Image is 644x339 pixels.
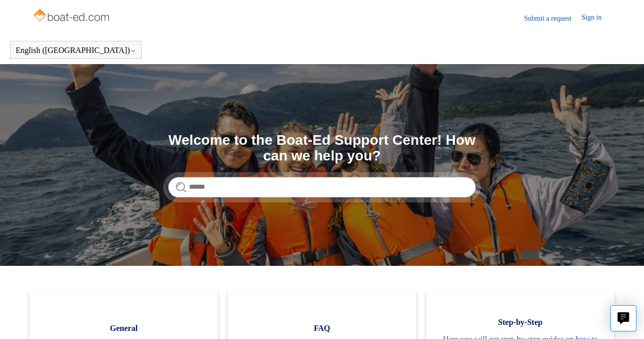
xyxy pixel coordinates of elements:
a: Sign in [582,12,612,24]
a: Submit a request [524,13,582,24]
h1: Welcome to the Boat-Ed Support Center! How can we help you? [168,133,476,164]
input: Search [168,177,476,197]
img: Boat-Ed Help Center home page [32,6,112,26]
span: FAQ [243,322,401,334]
span: General [45,322,203,334]
button: English ([GEOGRAPHIC_DATA]) [16,46,136,55]
span: Step-by-Step [441,316,599,328]
button: Live chat [610,305,636,331]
